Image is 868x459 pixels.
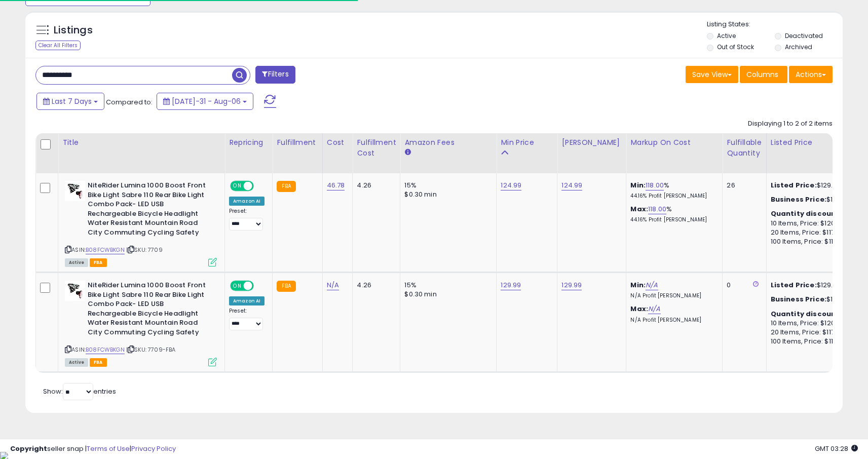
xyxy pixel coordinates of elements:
div: : [771,310,855,319]
div: Min Price [501,137,553,148]
div: 10 Items, Price: $120.9 [771,319,855,328]
div: $0.30 min [404,290,488,299]
label: Active [717,31,736,40]
p: N/A Profit [PERSON_NAME] [630,317,714,324]
b: Business Price: [771,195,826,204]
div: Amazon AI [229,197,265,206]
label: Archived [785,43,812,51]
small: Amazon Fees. [404,148,410,157]
div: Title [62,137,220,148]
div: 100 Items, Price: $110.5 [771,237,855,246]
button: Actions [789,66,833,83]
div: Repricing [229,137,268,148]
div: $0.30 min [404,190,488,199]
div: 0 [727,281,758,290]
div: ASIN: [65,181,217,265]
a: 129.99 [561,280,582,290]
b: Min: [630,280,646,290]
img: 41i9SG88pgL._SL40_.jpg [65,281,85,301]
a: N/A [327,280,339,290]
div: 20 Items, Price: $117 [771,228,855,237]
a: N/A [648,304,660,314]
small: FBA [277,181,295,192]
b: NiteRider Lumina 1000 Boost Front Bike Light Sabre 110 Rear Bike Light Combo Pack- LED USB Rechar... [88,181,211,240]
a: 46.78 [327,180,345,190]
div: % [630,205,714,223]
button: [DATE]-31 - Aug-06 [157,93,253,110]
span: Compared to: [106,97,153,107]
div: 26 [727,181,758,190]
div: seller snap | | [10,444,176,454]
div: Preset: [229,308,265,330]
small: FBA [277,281,295,292]
a: B08FCWBKGN [86,346,125,354]
div: : [771,209,855,218]
div: Displaying 1 to 2 of 2 items [748,119,833,129]
div: Listed Price [771,137,858,148]
b: Listed Price: [771,280,817,290]
button: Columns [740,66,787,83]
span: Last 7 Days [52,96,92,106]
span: All listings currently available for purchase on Amazon [65,358,88,367]
p: 44.16% Profit [PERSON_NAME] [630,216,714,223]
strong: Copyright [10,444,47,453]
span: [DATE]-31 - Aug-06 [172,96,241,106]
div: $129.99 [771,281,855,290]
p: 44.16% Profit [PERSON_NAME] [630,193,714,200]
span: OFF [252,282,269,290]
a: 118.00 [646,180,664,190]
button: Last 7 Days [36,93,104,110]
p: Listing States: [707,20,843,29]
a: Privacy Policy [131,444,176,453]
b: Max: [630,304,648,314]
div: 15% [404,281,488,290]
div: % [630,181,714,200]
button: Filters [255,66,295,84]
a: 124.99 [561,180,582,190]
div: ASIN: [65,281,217,365]
span: Columns [746,69,778,80]
span: ON [231,282,244,290]
b: Quantity discounts [771,309,844,319]
th: The percentage added to the cost of goods (COGS) that forms the calculator for Min & Max prices. [626,133,723,173]
div: Markup on Cost [630,137,718,148]
button: Save View [686,66,738,83]
b: NiteRider Lumina 1000 Boost Front Bike Light Sabre 110 Rear Bike Light Combo Pack- LED USB Rechar... [88,281,211,339]
div: 15% [404,181,488,190]
b: Max: [630,204,648,214]
a: Terms of Use [87,444,130,453]
span: OFF [252,182,269,190]
div: Preset: [229,208,265,231]
span: | SKU: 7709 [126,246,163,254]
span: ON [231,182,244,190]
label: Deactivated [785,31,823,40]
div: 100 Items, Price: $110.5 [771,337,855,346]
a: 118.00 [648,204,666,214]
a: N/A [646,280,658,290]
div: $126.09 [771,195,855,204]
a: 124.99 [501,180,521,190]
h5: Listings [54,23,93,37]
span: FBA [90,258,107,267]
b: Quantity discounts [771,209,844,218]
span: Show: entries [43,387,116,396]
span: 2025-08-14 03:28 GMT [815,444,858,453]
span: FBA [90,358,107,367]
a: 129.99 [501,280,521,290]
span: | SKU: 7709-FBA [126,346,176,354]
b: Min: [630,180,646,190]
div: 10 Items, Price: $120.9 [771,219,855,228]
label: Out of Stock [717,43,754,51]
div: 4.26 [357,181,392,190]
div: Clear All Filters [35,41,81,50]
a: B08FCWBKGN [86,246,125,254]
div: 4.26 [357,281,392,290]
div: Amazon AI [229,296,265,305]
span: All listings currently available for purchase on Amazon [65,258,88,267]
div: Cost [327,137,349,148]
div: $129.99 [771,181,855,190]
div: [PERSON_NAME] [561,137,622,148]
b: Listed Price: [771,180,817,190]
div: $126.09 [771,295,855,304]
b: Business Price: [771,294,826,304]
